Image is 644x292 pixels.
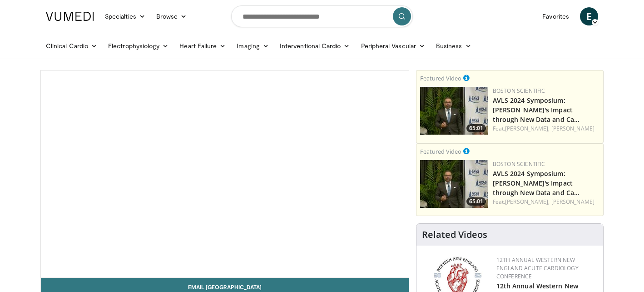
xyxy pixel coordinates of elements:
a: Electrophysiology [103,37,174,55]
a: Clinical Cardio [40,37,103,55]
div: Feat. [493,125,599,133]
a: Interventional Cardio [274,37,356,55]
a: 65:01 [420,160,488,208]
a: AVLS 2024 Symposium: [PERSON_NAME]'s Impact through New Data and Ca… [493,169,580,197]
a: Boston Scientific [493,160,545,168]
a: Peripheral Vascular [356,37,431,55]
span: 65:01 [466,124,486,132]
a: Imaging [231,37,274,55]
a: AVLS 2024 Symposium: [PERSON_NAME]'s Impact through New Data and Ca… [493,96,580,124]
a: Browse [151,7,193,25]
a: [PERSON_NAME] [551,198,594,206]
a: [PERSON_NAME], [505,125,550,132]
a: [PERSON_NAME], [505,198,550,206]
a: [PERSON_NAME] [551,125,594,132]
div: Feat. [493,198,599,206]
img: VuMedi Logo [46,12,94,21]
a: 12th Annual Western New England Acute Cardiology Conference [496,256,579,280]
a: Boston Scientific [493,87,545,95]
a: Favorites [537,7,575,25]
a: Specialties [99,7,151,25]
a: Heart Failure [174,37,231,55]
small: Featured Video [420,74,461,82]
input: Search topics, interventions [231,5,413,27]
img: 607839b9-54d4-4fb2-9520-25a5d2532a31.150x105_q85_crop-smart_upscale.jpg [420,160,488,208]
a: E [580,7,598,25]
img: 607839b9-54d4-4fb2-9520-25a5d2532a31.150x105_q85_crop-smart_upscale.jpg [420,87,488,135]
small: Featured Video [420,147,461,156]
h4: Related Videos [422,229,487,240]
a: Business [431,37,477,55]
span: 65:01 [466,197,486,206]
video-js: Video Player [41,70,409,278]
a: 65:01 [420,87,488,135]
